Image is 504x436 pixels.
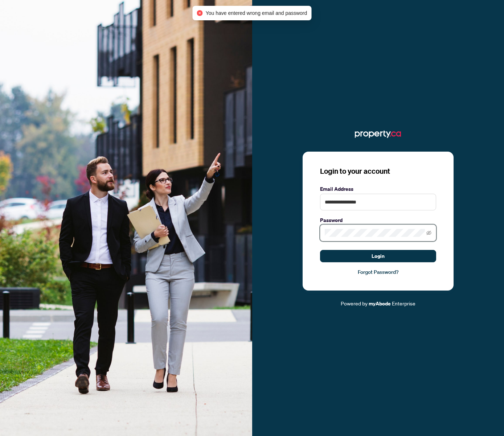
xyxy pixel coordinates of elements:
[355,128,401,140] img: ma-logo
[426,230,431,235] span: eye-invisible
[320,268,436,276] a: Forgot Password?
[372,250,385,262] span: Login
[320,166,436,176] h3: Login to your account
[320,185,436,193] label: Email Address
[206,9,307,17] span: You have entered wrong email and password
[320,216,436,224] label: Password
[197,10,203,16] span: close-circle
[369,300,391,308] a: myAbode
[341,300,368,307] span: Powered by
[392,300,415,307] span: Enterprise
[320,250,436,262] button: Login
